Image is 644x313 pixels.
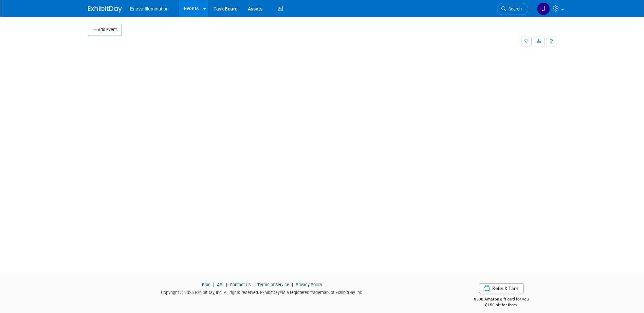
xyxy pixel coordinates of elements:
span: Search [506,6,522,12]
span: | [211,282,216,287]
a: Blog [202,282,210,287]
a: Terms of Service [257,282,289,287]
span: | [224,282,229,287]
span: | [290,282,295,287]
sup: ® [280,290,282,293]
a: API [217,282,223,287]
div: Copyright © 2025 ExhibitDay, Inc. All rights reserved. ExhibitDay is a registered trademark of Ex... [88,288,437,296]
span: | [252,282,256,287]
span: Enova Illumination [130,6,169,12]
a: Search [497,3,528,15]
img: ExhibitDay [88,6,122,13]
div: $500 Amazon gift card for you, [447,292,556,308]
a: Refer & Earn [479,283,524,293]
button: Add Event [88,24,122,36]
a: Privacy Policy [296,282,322,287]
div: $150 off for them. [447,302,556,308]
a: Contact Us [230,282,251,287]
img: Janelle Tlusty [537,2,550,15]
